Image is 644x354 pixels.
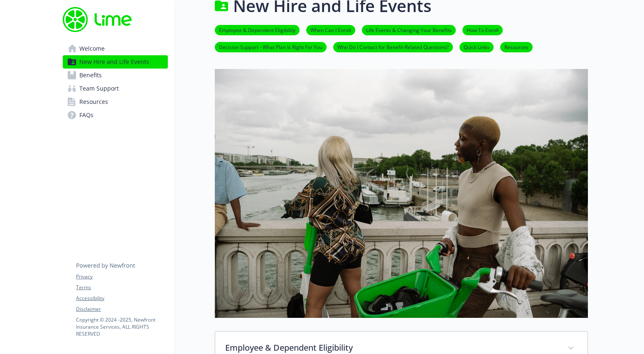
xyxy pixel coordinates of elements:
a: Accessibility [76,295,167,302]
a: Privacy [76,273,167,280]
span: FAQs [79,108,93,122]
a: Who Do I Contact for Benefit-Related Questions? [333,43,453,51]
span: Welcome [79,42,105,55]
a: Terms [76,284,167,291]
span: Resources [79,95,108,108]
a: FAQs [63,108,168,122]
a: Disclaimer [76,305,167,313]
a: Resources [500,43,533,51]
a: Team Support [63,82,168,95]
a: New Hire and Life Events [63,55,168,69]
a: When Can I Enroll [306,26,355,34]
a: Decision Support - What Plan Is Right For You [215,43,327,51]
a: How To Enroll [462,26,503,34]
span: New Hire and Life Events [79,55,149,69]
a: Resources [63,95,168,108]
a: Quick Links [460,43,494,51]
a: Employee & Dependent Eligibility [215,26,300,34]
span: Team Support [79,82,119,95]
a: Benefits [63,69,168,82]
img: new hire page banner [215,69,588,318]
a: Welcome [63,42,168,55]
span: Benefits [79,69,102,82]
p: Employee & Dependent Eligibility [225,342,558,354]
a: Life Events & Changing Your Benefits [362,26,456,34]
p: Copyright © 2024 - 2025 , Newfront Insurance Services, ALL RIGHTS RESERVED [76,316,167,337]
